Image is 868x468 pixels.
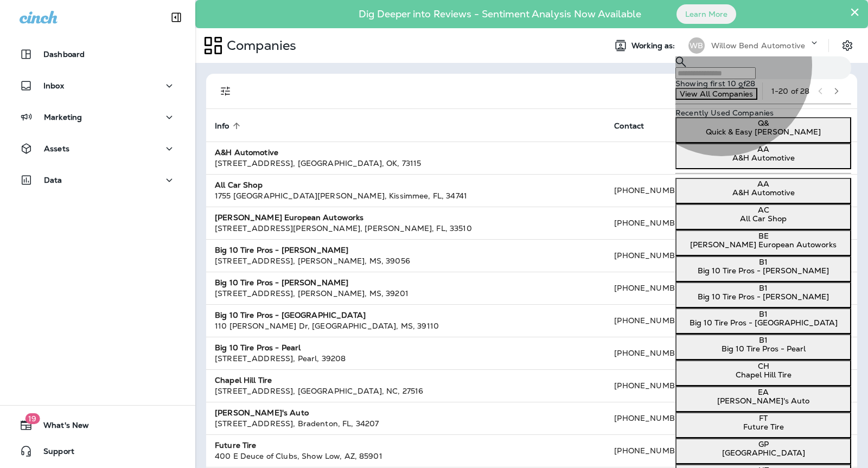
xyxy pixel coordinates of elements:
strong: All Car Shop [215,180,263,190]
div: [STREET_ADDRESS] , [PERSON_NAME] , MS , 39056 [215,255,597,266]
div: FT [680,414,847,422]
span: 19 [25,413,40,424]
p: Big 10 Tire Pros - [PERSON_NAME] [680,292,847,301]
button: View All Companies [675,88,757,100]
span: Contact [614,121,644,131]
button: FTFuture Tire [675,412,851,438]
strong: Big 10 Tire Pros - [GEOGRAPHIC_DATA] [215,310,366,320]
p: Chapel Hill Tire [680,370,847,379]
div: [STREET_ADDRESS] , Bradenton , FL , 34207 [215,418,597,429]
td: [PHONE_NUMBER] [605,434,704,467]
td: [PHONE_NUMBER] [605,337,704,369]
p: [GEOGRAPHIC_DATA] [680,448,847,457]
button: EA[PERSON_NAME]'s Auto [675,386,851,412]
div: WB [688,37,705,54]
button: Settings [838,36,857,55]
div: [STREET_ADDRESS][PERSON_NAME] , [PERSON_NAME] , FL , 33510 [215,223,597,234]
strong: Chapel Hill Tire [215,375,272,385]
td: [PHONE_NUMBER] [605,402,704,434]
div: [STREET_ADDRESS] , Pearl , 39208 [215,353,597,364]
div: CH [680,362,847,370]
button: Filters [215,80,237,102]
button: BE[PERSON_NAME] European Autoworks [675,230,851,256]
div: 1755 [GEOGRAPHIC_DATA][PERSON_NAME] , Kissimmee , FL , 34741 [215,190,597,201]
strong: Big 10 Tire Pros - Pearl [215,343,301,352]
span: Info [215,121,244,131]
button: Marketing [11,106,184,128]
span: Support [33,447,74,460]
button: B1Big 10 Tire Pros - Pearl [675,334,851,360]
div: B1 [680,310,847,318]
button: GP[GEOGRAPHIC_DATA] [675,438,851,464]
button: Collapse Sidebar [161,7,192,28]
button: Dashboard [11,43,184,65]
div: GP [680,440,847,448]
p: Showing first 10 of 28 [675,79,851,88]
div: EA [680,388,847,396]
p: Willow Bend Automotive [711,41,805,50]
p: A&H Automotive [680,153,847,162]
button: Close [850,3,860,21]
div: Q& [680,119,847,127]
button: B1Big 10 Tire Pros - [GEOGRAPHIC_DATA] [675,308,851,334]
div: AA [680,179,847,188]
div: AC [680,206,847,214]
strong: [PERSON_NAME]'s Auto [215,408,309,418]
button: B1Big 10 Tire Pros - [PERSON_NAME] [675,256,851,282]
span: Contact [614,121,658,131]
strong: Future Tire [215,440,257,450]
p: Assets [44,144,69,153]
p: Quick & Easy [PERSON_NAME] [680,127,847,136]
p: Big 10 Tire Pros - [GEOGRAPHIC_DATA] [680,318,847,327]
div: AA [680,145,847,153]
p: Big 10 Tire Pros - Pearl [680,344,847,353]
span: What's New [33,421,89,434]
div: [STREET_ADDRESS] , [GEOGRAPHIC_DATA] , NC , 27516 [215,386,597,396]
p: Inbox [43,81,64,90]
p: Future Tire [680,422,847,431]
button: ACAll Car Shop [675,204,851,230]
button: Learn More [676,4,736,24]
td: [PHONE_NUMBER] [605,369,704,402]
p: Data [44,176,62,184]
td: [PHONE_NUMBER] [605,239,704,272]
button: AAA&H Automotive [675,143,851,169]
button: AAA&H Automotive [675,178,851,204]
button: CHChapel Hill Tire [675,360,851,386]
div: 110 [PERSON_NAME] Dr , [GEOGRAPHIC_DATA] , MS , 39110 [215,320,597,331]
strong: Big 10 Tire Pros - [PERSON_NAME] [215,278,348,287]
div: [STREET_ADDRESS] , [GEOGRAPHIC_DATA] , OK , 73115 [215,158,597,169]
p: A&H Automotive [680,188,847,197]
strong: Big 10 Tire Pros - [PERSON_NAME] [215,245,348,255]
p: Dig Deeper into Reviews - Sentiment Analysis Now Available [327,12,673,16]
span: Working as: [631,41,678,50]
strong: A&H Automotive [215,148,278,157]
button: Assets [11,138,184,159]
p: Big 10 Tire Pros - [PERSON_NAME] [680,266,847,275]
div: [STREET_ADDRESS] , [PERSON_NAME] , MS , 39201 [215,288,597,299]
div: Recently Used Companies [675,108,851,117]
button: Q&Quick & Easy [PERSON_NAME] [675,117,851,143]
div: B1 [680,284,847,292]
p: Companies [222,37,296,54]
td: [PHONE_NUMBER] [605,304,704,337]
td: [PHONE_NUMBER] [605,272,704,304]
button: 19What's New [11,414,184,436]
p: [PERSON_NAME] European Autoworks [680,240,847,249]
p: All Car Shop [680,214,847,223]
div: B1 [680,336,847,344]
button: Support [11,440,184,462]
td: [PHONE_NUMBER] [605,207,704,239]
div: 400 E Deuce of Clubs , Show Low , AZ , 85901 [215,451,597,461]
div: B1 [680,258,847,266]
div: BE [680,232,847,240]
button: Data [11,169,184,191]
p: Dashboard [43,50,85,59]
p: Marketing [44,113,82,121]
button: Inbox [11,75,184,97]
p: [PERSON_NAME]'s Auto [680,396,847,405]
span: Info [215,121,229,131]
button: B1Big 10 Tire Pros - [PERSON_NAME] [675,282,851,308]
strong: [PERSON_NAME] European Autoworks [215,213,363,222]
td: [PHONE_NUMBER] [605,174,704,207]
